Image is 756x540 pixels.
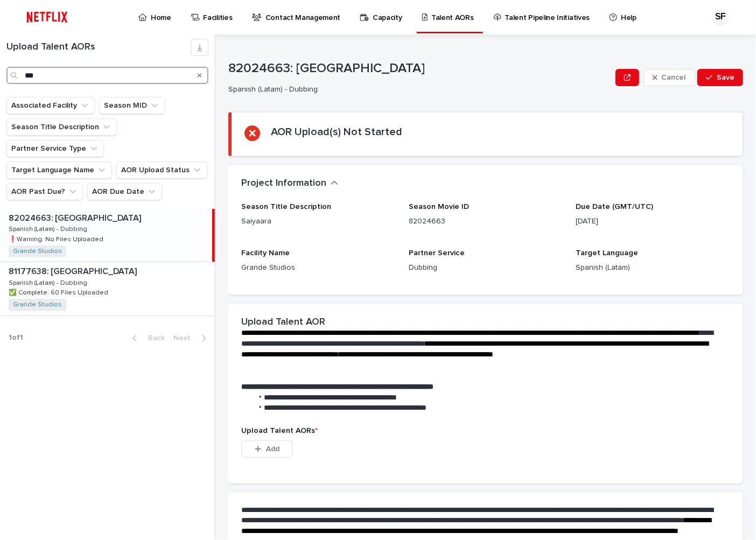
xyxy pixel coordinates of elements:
span: Back [142,334,165,342]
p: Grande Studios [241,262,396,273]
a: Grande Studios [13,248,62,255]
p: ✅ Complete: 60 Files Uploaded [9,287,110,297]
button: Back [124,333,169,343]
p: Dubbing [409,262,563,273]
p: 81177638: [GEOGRAPHIC_DATA] [9,264,139,277]
p: 82024663: [GEOGRAPHIC_DATA] [9,211,143,223]
p: Spanish (Latam) [576,262,730,273]
button: Season MID [99,97,165,114]
span: Season Title Description [241,203,331,211]
span: Partner Service [409,249,465,257]
p: ❗️Warning: No Files Uploaded [9,234,106,243]
button: Next [169,333,215,343]
span: Save [717,74,734,81]
span: Season Movie ID [409,203,469,211]
span: Facility Name [241,249,290,257]
button: AOR Upload Status [116,162,207,179]
button: AOR Past Due? [6,183,83,200]
button: Cancel [643,69,695,86]
button: AOR Due Date [87,183,162,200]
span: Target Language [576,249,638,257]
img: ifQbXi3ZQGMSEF7WDB7W [22,6,73,28]
h1: Upload Talent AORs [6,41,191,53]
p: 82024663 [409,216,563,227]
h2: AOR Upload(s) Not Started [271,125,402,138]
span: Add [266,445,279,453]
p: Spanish (Latam) - Dubbing [9,223,89,233]
p: [DATE] [576,216,730,227]
a: Grande Studios [13,301,62,308]
p: Spanish (Latam) - Dubbing [9,277,89,287]
button: Associated Facility [6,97,95,114]
button: Target Language Name [6,162,112,179]
p: Saiyaara [241,216,396,227]
button: Season Title Description [6,118,117,136]
button: Partner Service Type [6,140,104,157]
span: Due Date (GMT/UTC) [576,203,653,211]
div: SF [712,9,729,26]
button: Save [697,69,743,86]
span: Upload Talent AORs [241,427,318,434]
h2: Upload Talent AOR [241,317,325,328]
input: Search [6,67,208,84]
p: Spanish (Latam) - Dubbing [228,85,607,94]
p: 82024663: [GEOGRAPHIC_DATA] [228,61,611,76]
span: Next [173,334,197,342]
h2: Project Information [241,178,326,190]
button: Project Information [241,178,338,190]
button: Add [241,440,293,458]
span: Cancel [662,74,686,81]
